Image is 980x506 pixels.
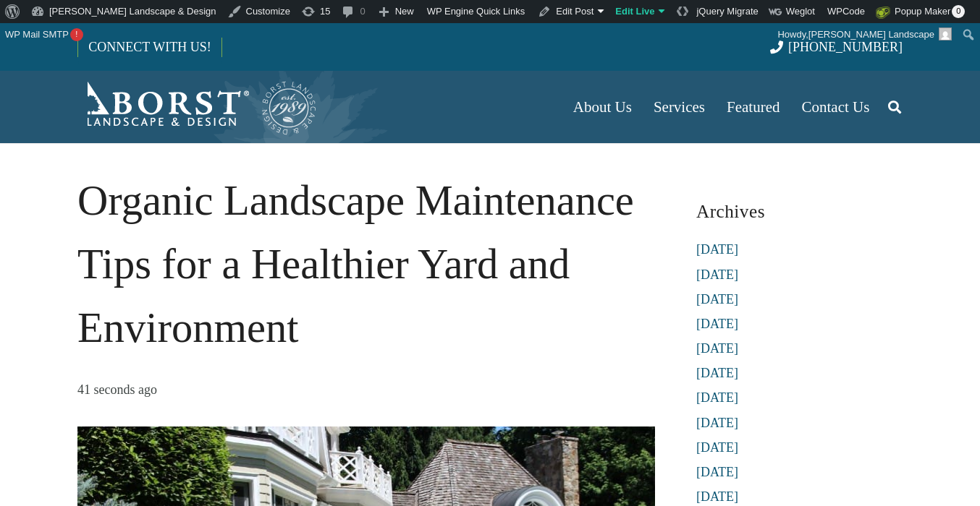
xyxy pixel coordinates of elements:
span: About Us [573,98,632,116]
span: Contact Us [802,98,870,116]
a: [DATE] [696,341,738,356]
a: [DATE] [696,292,738,306]
time: 5 September 2025 at 14:37:46 America/New_York [77,379,157,400]
span: Featured [727,98,780,116]
a: CONNECT WITH US! [78,30,221,64]
span: ! [70,28,83,41]
span: 0 [952,5,965,18]
span: Services [654,98,705,116]
a: Howdy, [772,23,958,46]
a: Featured [716,71,790,143]
a: [DATE] [696,267,738,282]
span: [PHONE_NUMBER] [788,40,903,54]
a: Contact Us [791,71,881,143]
a: Search [880,89,909,125]
a: About Us [562,71,643,143]
span: [PERSON_NAME] Landscape [808,29,934,40]
a: [DATE] [696,242,738,257]
a: [PHONE_NUMBER] [770,40,903,54]
a: [DATE] [696,489,738,504]
a: Services [643,71,716,143]
a: Borst-Logo [77,78,318,136]
a: [DATE] [696,440,738,455]
h1: Organic Landscape Maintenance Tips for a Healthier Yard and Environment [77,169,655,359]
a: [DATE] [696,465,738,479]
a: [DATE] [696,416,738,430]
a: [DATE] [696,390,738,405]
a: [DATE] [696,366,738,380]
h3: Archives [696,195,903,228]
a: [DATE] [696,317,738,331]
